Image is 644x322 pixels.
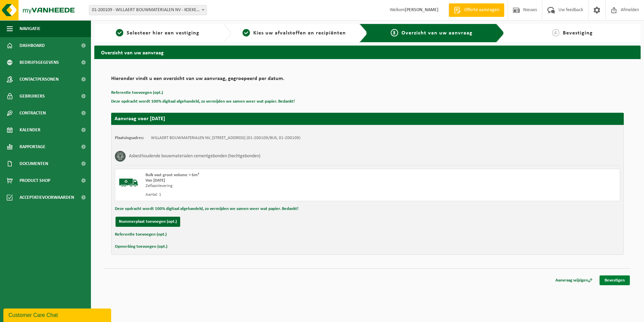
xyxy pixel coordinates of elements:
span: Selecteer hier een vestiging [127,30,199,36]
h3: Asbesthoudende bouwmaterialen cementgebonden (hechtgebonden) [129,151,260,162]
span: Navigatie [20,20,40,37]
span: Documenten [20,155,48,172]
span: Acceptatievoorwaarden [20,189,74,206]
h2: Hieronder vindt u een overzicht van uw aanvraag, gegroepeerd per datum. [111,76,624,85]
span: 01-200109 - WILLAERT BOUWMATERIALEN NV - KOEKELARE [89,5,206,15]
span: Offerte aanvragen [462,7,501,14]
td: WILLAERT BOUWMATERIALEN NV, [STREET_ADDRESS] (01-200109/BUS, 01-200109) [151,135,300,141]
span: 3 [391,29,398,36]
a: Bevestigen [600,275,630,285]
span: Contactpersonen [20,71,59,88]
span: 01-200109 - WILLAERT BOUWMATERIALEN NV - KOEKELARE [89,5,207,15]
strong: [PERSON_NAME] [405,7,439,12]
span: Dashboard [20,37,45,54]
span: Kalender [20,122,40,138]
span: 1 [116,29,123,36]
iframe: chat widget [3,307,112,322]
span: Gebruikers [20,88,45,105]
span: Bedrijfsgegevens [20,54,59,71]
span: 2 [243,29,250,36]
button: Referentie toevoegen (opt.) [115,230,167,239]
button: Opmerking toevoegen (opt.) [115,242,167,251]
a: 1Selecteer hier een vestiging [98,29,218,37]
span: Bevestiging [563,30,593,36]
span: Contracten [20,105,46,122]
div: Aantal: 1 [146,192,394,197]
span: 4 [552,29,559,36]
a: 2Kies uw afvalstoffen en recipiënten [234,29,354,37]
button: Deze opdracht wordt 100% digitaal afgehandeld, zo vermijden we samen weer wat papier. Bedankt! [111,97,295,106]
button: Deze opdracht wordt 100% digitaal afgehandeld, zo vermijden we samen weer wat papier. Bedankt! [115,205,298,213]
a: Offerte aanvragen [449,3,504,17]
span: Product Shop [20,172,50,189]
strong: Van [DATE] [146,178,165,183]
h2: Overzicht van uw aanvraag [94,46,641,59]
strong: Aanvraag voor [DATE] [115,116,165,122]
img: BL-SO-LV.png [119,172,139,193]
strong: Plaatsingsadres: [115,136,144,140]
button: Nummerplaat toevoegen (opt.) [116,217,180,227]
span: Bulk vast groot volume > 6m³ [146,173,199,177]
span: Rapportage [20,138,45,155]
button: Referentie toevoegen (opt.) [111,88,163,97]
span: Kies uw afvalstoffen en recipiënten [253,30,346,36]
a: Aanvraag wijzigen [550,275,598,285]
div: Zelfaanlevering [146,183,394,189]
span: Overzicht van uw aanvraag [401,30,473,36]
